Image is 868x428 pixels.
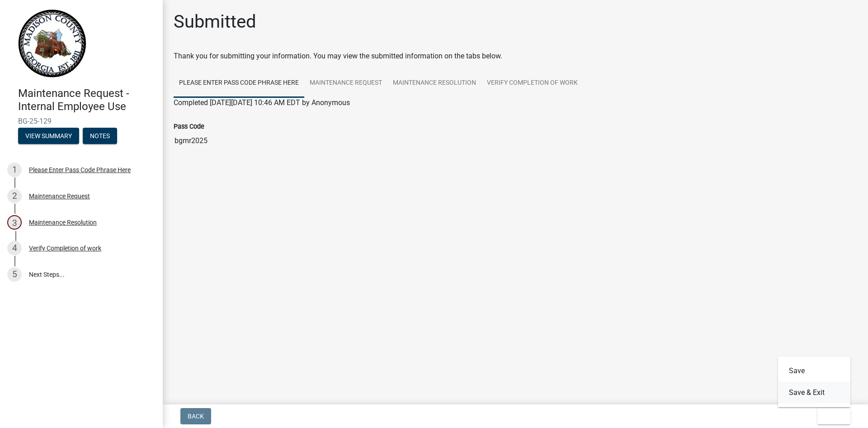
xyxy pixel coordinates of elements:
div: 3 [7,215,22,230]
div: Maintenance Request [29,193,90,199]
button: View Summary [18,128,79,144]
button: Exit [817,408,850,424]
span: Completed [DATE][DATE] 10:46 AM EDT by Anonymous [174,98,350,107]
a: Maintenance Request [304,69,387,98]
a: Please Enter Pass Code Phrase Here [174,69,304,98]
a: Verify Completion of work [481,69,583,98]
h1: Submitted [174,11,256,33]
div: 1 [7,163,22,177]
div: 4 [7,241,22,255]
label: Pass Code [174,124,204,130]
h4: Maintenance Request - Internal Employee Use [18,87,156,113]
div: 5 [7,267,22,282]
div: Please Enter Pass Code Phrase Here [29,167,131,173]
button: Notes [83,128,117,144]
img: Madison County, Georgia [18,10,86,77]
a: Maintenance Resolution [387,69,481,98]
div: Maintenance Resolution [29,219,97,226]
button: Back [180,408,211,424]
button: Save & Exit [778,382,850,404]
div: 2 [7,189,22,203]
div: Exit [778,356,850,407]
span: BG-25-129 [18,117,145,125]
span: Back [188,413,204,420]
span: Exit [825,413,838,420]
button: Save [778,360,850,382]
div: Verify Completion of work [29,245,101,251]
div: Thank you for submitting your information. You may view the submitted information on the tabs below. [174,51,857,62]
wm-modal-confirm: Summary [18,133,79,140]
wm-modal-confirm: Notes [83,133,117,140]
